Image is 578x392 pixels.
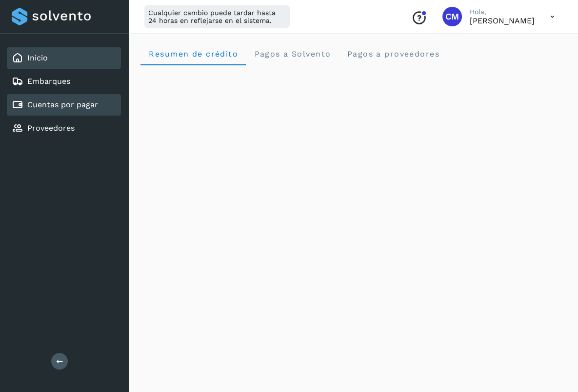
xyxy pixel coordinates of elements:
[470,16,535,25] p: Cynthia Mendoza
[7,94,121,116] div: Cuentas por pagar
[27,77,70,86] a: Embarques
[144,5,290,28] div: Cualquier cambio puede tardar hasta 24 horas en reflejarse en el sistema.
[470,8,535,16] p: Hola,
[7,118,121,139] div: Proveedores
[27,53,48,62] a: Inicio
[27,100,98,109] a: Cuentas por pagar
[254,49,331,59] span: Pagos a Solvento
[346,49,439,59] span: Pagos a proveedores
[7,47,121,69] div: Inicio
[27,123,75,133] a: Proveedores
[7,71,121,92] div: Embarques
[148,49,238,59] span: Resumen de crédito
